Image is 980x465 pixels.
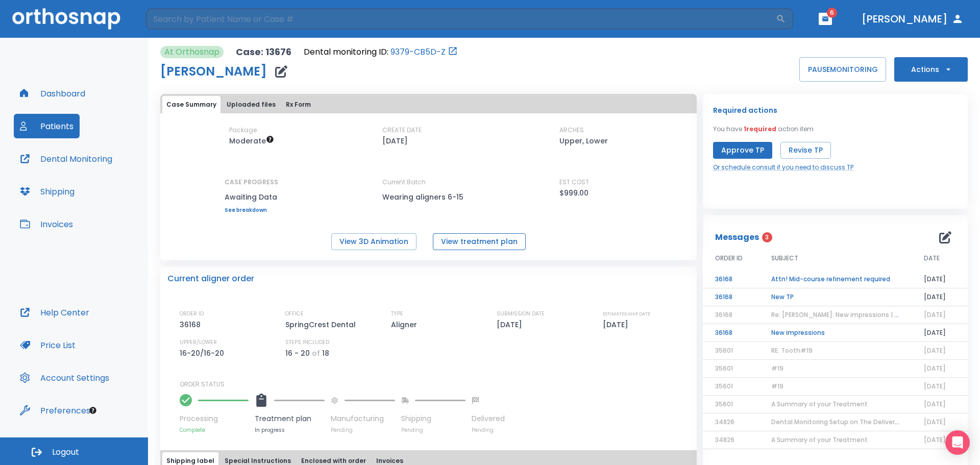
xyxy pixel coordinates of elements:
button: Revise TP [780,142,831,159]
button: Account Settings [14,365,115,390]
p: SUBMISSION DATE [497,309,545,319]
span: #19 [771,382,783,390]
p: At Orthosnap [164,46,219,58]
td: 36168 [703,288,759,306]
p: Upper, Lower [559,135,608,147]
button: Rx Form [282,96,315,113]
p: ESTIMATED SHIP DATE [603,309,650,319]
div: Open Intercom Messenger [945,430,970,455]
button: Invoices [14,212,79,236]
span: 35601 [715,382,733,390]
p: Aligner [391,319,421,331]
td: [DATE] [912,324,968,342]
span: A Summary of your Treatment [771,400,868,408]
p: [DATE] [497,319,526,331]
span: [DATE] [924,400,946,408]
button: View 3D Animation [331,233,416,250]
p: Current aligner order [167,273,254,285]
div: Open patient in dental monitoring portal [304,46,458,58]
td: Attn! Mid-course refinement required [759,271,912,288]
p: Case: 13676 [236,46,291,58]
p: OFFICE [285,309,304,319]
button: Price List [14,333,82,357]
p: Processing [180,413,249,424]
button: Shipping [14,179,81,204]
p: 36168 [180,319,204,331]
span: 34826 [715,418,734,426]
p: ARCHES [559,126,584,135]
span: ORDER ID [715,254,743,263]
span: Re: [PERSON_NAME]: New impressions | [13676:36168] [771,310,937,319]
span: 36168 [715,310,732,319]
span: Logout [52,447,79,458]
p: 16-20/16-20 [180,347,228,359]
span: [DATE] [924,382,946,390]
button: Patients [14,114,80,138]
span: 35601 [715,400,733,408]
span: [DATE] [924,418,946,426]
td: New TP [759,288,912,306]
p: Package [229,126,257,135]
button: PAUSEMONITORING [799,57,886,82]
img: Orthosnap [12,8,120,29]
td: [DATE] [912,271,968,288]
button: Approve TP [713,142,772,159]
button: Help Center [14,300,95,325]
a: 9379-CB5D-Z [390,46,446,58]
h1: [PERSON_NAME] [160,65,267,78]
span: 34826 [715,435,734,444]
span: #19 [771,364,783,373]
span: 1 required [744,125,776,133]
button: [PERSON_NAME] [857,10,968,28]
p: $999.00 [559,187,589,199]
p: SpringCrest Dental [285,319,359,331]
p: Delivered [472,413,505,424]
span: 35601 [715,346,733,355]
p: Pending [331,426,395,434]
p: Wearing aligners 6-15 [382,191,474,203]
p: EST COST [559,178,589,187]
p: Manufacturing [331,413,395,424]
p: [DATE] [603,319,632,331]
span: A Summary of your Treatment [771,435,868,444]
td: [DATE] [912,288,968,306]
span: [DATE] [924,364,946,373]
td: New impressions [759,324,912,342]
p: of [312,347,320,359]
p: CASE PROGRESS [225,178,278,187]
div: tabs [162,96,695,113]
p: Current Batch [382,178,474,187]
span: DATE [924,254,940,263]
td: 36168 [703,324,759,342]
button: Dental Monitoring [14,146,118,171]
p: Pending [401,426,465,434]
a: Or schedule consult if you need to discuss TP [713,163,853,172]
button: View treatment plan [433,233,526,250]
span: Up to 20 Steps (40 aligners) [229,136,274,146]
p: Complete [180,426,249,434]
p: You have action item [713,125,814,134]
p: CREATE DATE [382,126,422,135]
p: UPPER/LOWER [180,338,217,347]
p: ORDER STATUS [180,380,690,389]
p: ORDER ID [180,309,204,319]
button: Preferences [14,398,96,423]
a: See breakdown [225,207,278,213]
p: Messages [715,231,759,243]
p: Treatment plan [255,413,325,424]
p: Awaiting Data [225,191,278,203]
p: Dental monitoring ID: [304,46,388,58]
button: Case Summary [162,96,220,113]
p: STEPS INCLUDED [285,338,329,347]
button: Dashboard [14,81,91,106]
span: [DATE] [924,346,946,355]
td: 36168 [703,271,759,288]
span: [DATE] [924,435,946,444]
